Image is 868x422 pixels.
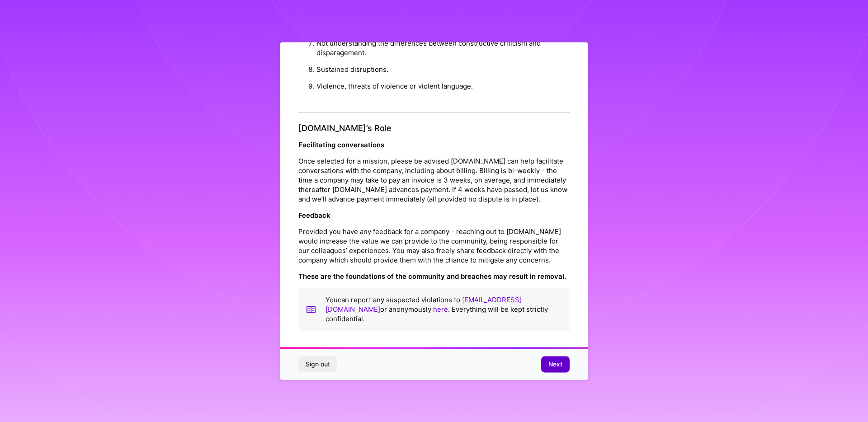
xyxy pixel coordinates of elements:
[298,211,330,220] strong: Feedback
[298,272,566,281] strong: These are the foundations of the community and breaches may result in removal.
[298,227,570,265] p: Provided you have any feedback for a company - reaching out to [DOMAIN_NAME] would increase the v...
[306,360,330,369] span: Sign out
[298,356,337,373] button: Sign out
[316,78,570,94] li: Violence, threats of violence or violent language.
[306,295,316,324] img: book icon
[316,35,570,61] li: Not understanding the differences between constructive criticism and disparagement.
[433,305,448,314] a: here
[548,360,562,369] span: Next
[541,356,570,373] button: Next
[316,61,570,78] li: Sustained disruptions.
[298,123,570,133] h4: [DOMAIN_NAME]’s Role
[298,157,570,204] p: Once selected for a mission, please be advised [DOMAIN_NAME] can help facilitate conversations wi...
[325,296,522,314] a: [EMAIL_ADDRESS][DOMAIN_NAME]
[298,141,384,150] strong: Facilitating conversations
[325,295,562,324] p: You can report any suspected violations to or anonymously . Everything will be kept strictly conf...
